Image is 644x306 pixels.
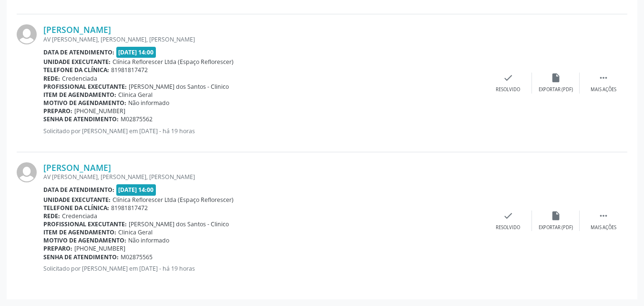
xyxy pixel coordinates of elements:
b: Rede: [43,212,60,220]
div: Mais ações [591,86,616,93]
i: insert_drive_file [551,211,561,221]
i:  [598,73,609,83]
span: Não informado [128,99,169,107]
span: 81981817472 [111,66,148,74]
i: insert_drive_file [551,73,561,83]
span: Clínica Reflorescer Ltda (Espaço Reflorescer) [112,58,234,66]
span: [PHONE_NUMBER] [74,107,125,115]
span: M02875565 [121,253,153,261]
div: Exportar (PDF) [539,224,573,231]
a: [PERSON_NAME] [43,162,111,173]
span: Não informado [128,236,169,244]
b: Telefone da clínica: [43,66,109,74]
span: Credenciada [62,212,97,220]
b: Preparo: [43,244,72,253]
b: Data de atendimento: [43,48,114,56]
span: M02875562 [121,115,153,123]
i: check [503,211,513,221]
img: img [17,162,37,182]
b: Senha de atendimento: [43,115,119,123]
span: Clínica Reflorescer Ltda (Espaço Reflorescer) [112,196,234,204]
div: Resolvido [496,224,520,231]
p: Solicitado por [PERSON_NAME] em [DATE] - há 19 horas [43,127,484,135]
span: [PERSON_NAME] dos Santos - Clinico [129,83,229,91]
span: [DATE] 14:00 [116,184,156,195]
b: Motivo de agendamento: [43,236,126,244]
div: Mais ações [591,224,616,231]
div: Resolvido [496,86,520,93]
span: [DATE] 14:00 [116,47,156,58]
b: Item de agendamento: [43,91,116,99]
b: Profissional executante: [43,83,127,91]
b: Rede: [43,74,60,83]
b: Preparo: [43,107,72,115]
a: [PERSON_NAME] [43,24,111,35]
b: Data de atendimento: [43,186,114,194]
b: Telefone da clínica: [43,204,109,212]
span: [PHONE_NUMBER] [74,244,125,253]
span: Clinica Geral [118,91,153,99]
b: Item de agendamento: [43,228,116,236]
b: Profissional executante: [43,220,127,228]
div: AV [PERSON_NAME], [PERSON_NAME], [PERSON_NAME] [43,35,484,43]
i: check [503,73,513,83]
div: AV [PERSON_NAME], [PERSON_NAME], [PERSON_NAME] [43,173,484,181]
span: [PERSON_NAME] dos Santos - Clinico [129,220,229,228]
b: Senha de atendimento: [43,253,119,261]
b: Motivo de agendamento: [43,99,126,107]
span: Credenciada [62,74,97,83]
img: img [17,24,37,44]
i:  [598,211,609,221]
span: 81981817472 [111,204,148,212]
div: Exportar (PDF) [539,86,573,93]
p: Solicitado por [PERSON_NAME] em [DATE] - há 19 horas [43,264,484,273]
b: Unidade executante: [43,58,111,66]
b: Unidade executante: [43,196,111,204]
span: Clinica Geral [118,228,153,236]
